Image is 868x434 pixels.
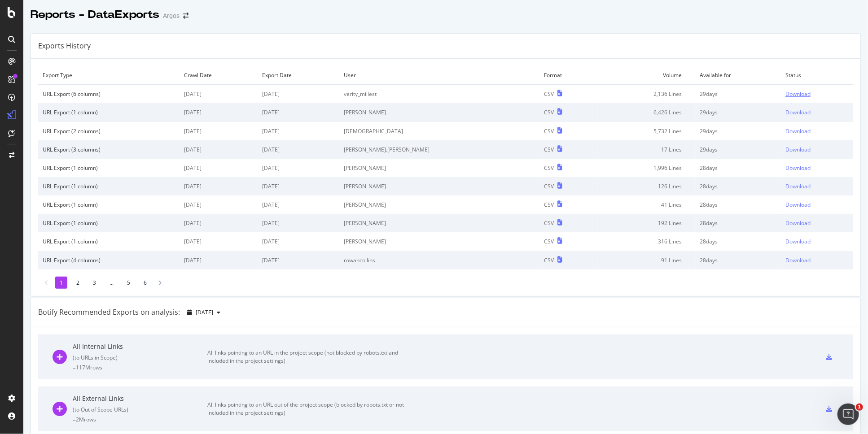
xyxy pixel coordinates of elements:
div: URL Export (4 columns) [43,256,175,264]
td: Volume [598,66,696,85]
div: = 2M rows [73,416,207,423]
td: Export Type [38,66,180,85]
li: 6 [139,277,151,289]
td: [DATE] [258,85,339,104]
li: 5 [123,277,135,289]
div: csv-export [826,354,832,360]
li: 2 [72,277,84,289]
div: CSV [544,146,554,153]
td: 28 days [696,195,781,214]
td: Format [540,66,598,85]
td: Available for [696,66,781,85]
td: [DATE] [180,122,258,140]
div: Exports History [38,41,91,51]
a: Download [785,201,849,208]
a: Download [785,164,849,172]
td: [DATE] [180,251,258,269]
td: 6,426 Lines [598,103,696,122]
div: Download [785,182,811,190]
td: 28 days [696,214,781,232]
td: 28 days [696,232,781,251]
td: 41 Lines [598,195,696,214]
td: 17 Lines [598,140,696,159]
td: 91 Lines [598,251,696,269]
td: 316 Lines [598,232,696,251]
td: [DATE] [258,103,339,122]
td: 192 Lines [598,214,696,232]
iframe: Intercom live chat [837,404,859,425]
div: URL Export (2 columns) [43,127,175,135]
div: CSV [544,164,554,172]
div: Download [785,219,811,227]
div: Download [785,127,811,135]
div: arrow-right-arrow-left [183,13,189,19]
button: [DATE] [184,305,224,320]
td: [DATE] [180,159,258,177]
td: [PERSON_NAME] [339,177,540,195]
td: [DATE] [258,214,339,232]
div: All links pointing to an URL out of the project scope (blocked by robots.txt or not included in t... [207,401,409,417]
td: [DATE] [180,232,258,251]
td: [DATE] [180,103,258,122]
td: Export Date [258,66,339,85]
td: 126 Lines [598,177,696,195]
div: URL Export (1 column) [43,108,175,116]
td: [PERSON_NAME] [339,103,540,122]
td: 2,136 Lines [598,85,696,104]
div: URL Export (1 column) [43,164,175,172]
td: [DATE] [180,140,258,159]
div: URL Export (1 column) [43,201,175,208]
td: 28 days [696,251,781,269]
td: 29 days [696,85,781,104]
td: [DATE] [180,214,258,232]
td: [DATE] [258,232,339,251]
td: 28 days [696,177,781,195]
div: CSV [544,182,554,190]
div: CSV [544,201,554,208]
a: Download [785,219,849,227]
td: [DATE] [180,195,258,214]
a: Download [785,108,849,116]
div: ( to URLs in Scope ) [73,354,207,361]
td: Crawl Date [180,66,258,85]
div: CSV [544,127,554,135]
td: [PERSON_NAME] [339,232,540,251]
a: Download [785,238,849,245]
a: Download [785,146,849,153]
td: 29 days [696,103,781,122]
td: 28 days [696,159,781,177]
div: URL Export (1 column) [43,182,175,190]
a: Download [785,182,849,190]
div: ( to Out of Scope URLs ) [73,406,207,413]
td: [DATE] [258,177,339,195]
span: 1 [856,404,863,411]
div: URL Export (6 columns) [43,90,175,98]
td: [DATE] [258,122,339,140]
td: 1,996 Lines [598,159,696,177]
div: Download [785,108,811,116]
td: 5,732 Lines [598,122,696,140]
div: Download [785,201,811,208]
li: 1 [55,277,67,289]
td: verity_millest [339,85,540,104]
a: Download [785,127,849,135]
td: [PERSON_NAME] [339,159,540,177]
td: [PERSON_NAME] [339,214,540,232]
a: Download [785,256,849,264]
div: Reports - DataExports [31,7,159,22]
div: Download [785,146,811,153]
td: [DATE] [180,85,258,104]
td: [PERSON_NAME].[PERSON_NAME] [339,140,540,159]
div: All links pointing to an URL in the project scope (not blocked by robots.txt and included in the ... [207,349,409,365]
div: Download [785,90,811,98]
div: CSV [544,90,554,98]
div: csv-export [826,406,832,412]
div: URL Export (3 columns) [43,146,175,153]
div: Download [785,238,811,245]
div: All External Links [73,394,207,403]
td: [DATE] [258,251,339,269]
td: [PERSON_NAME] [339,195,540,214]
div: Download [785,164,811,172]
div: = 117M rows [73,364,207,371]
td: [DATE] [258,159,339,177]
